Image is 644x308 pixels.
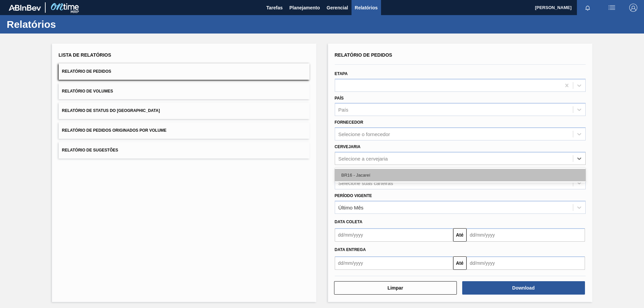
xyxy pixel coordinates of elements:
h1: Relatórios [7,20,126,28]
label: Período Vigente [335,193,372,198]
span: Tarefas [266,4,283,12]
div: País [338,107,348,113]
div: Selecione a cervejaria [338,156,388,161]
button: Download [462,281,585,295]
label: Cervejaria [335,144,361,149]
span: Relatório de Volumes [62,89,113,94]
button: Até [453,228,467,242]
img: TNhmsLtSVTkK8tSr43FrP2fwEKptu5GPRR3wAAAABJRU5ErkJggg== [9,5,41,11]
button: Relatório de Volumes [59,83,310,100]
span: Data entrega [335,247,366,252]
span: Relatório de Status do [GEOGRAPHIC_DATA] [62,108,160,113]
img: Logout [629,4,637,12]
span: Relatório de Sugestões [62,148,118,152]
input: dd/mm/yyyy [467,228,585,242]
img: userActions [608,4,616,12]
span: Data coleta [335,220,363,224]
input: dd/mm/yyyy [335,256,453,270]
div: BR16 - Jacareí [335,169,586,181]
span: Relatórios [355,4,378,12]
span: Relatório de Pedidos [335,52,392,58]
span: Gerencial [327,4,348,12]
button: Relatório de Sugestões [59,142,310,159]
span: Lista de Relatórios [59,52,111,58]
button: Relatório de Status do [GEOGRAPHIC_DATA] [59,103,310,119]
div: Último Mês [338,204,364,210]
label: Etapa [335,71,348,76]
input: dd/mm/yyyy [467,256,585,270]
span: Relatório de Pedidos [62,69,111,74]
button: Notificações [577,3,598,12]
button: Relatório de Pedidos [59,63,310,80]
label: Fornecedor [335,120,363,125]
span: Planejamento [289,4,320,12]
div: Selecione o fornecedor [338,131,390,137]
label: País [335,96,344,101]
input: dd/mm/yyyy [335,228,453,242]
div: Selecione suas carteiras [338,180,393,186]
span: Relatório de Pedidos Originados por Volume [62,128,167,133]
button: Até [453,256,467,270]
button: Relatório de Pedidos Originados por Volume [59,122,310,139]
button: Limpar [334,281,457,295]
